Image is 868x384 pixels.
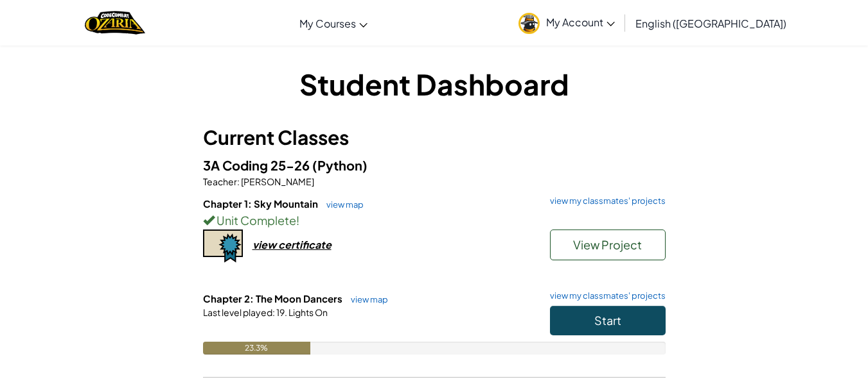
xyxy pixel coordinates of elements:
[203,64,666,104] h1: Student Dashboard
[299,17,356,30] span: My Courses
[594,313,621,328] span: Start
[546,15,615,29] span: My Account
[320,199,364,210] a: view map
[344,294,388,305] a: view map
[215,213,296,228] span: Unit Complete
[512,3,621,43] a: My Account
[85,10,145,36] img: Home
[550,306,666,335] button: Start
[629,6,793,40] a: English ([GEOGRAPHIC_DATA])
[252,238,332,251] div: view certificate
[203,292,344,305] span: Chapter 2: The Moon Dancers
[203,342,311,355] div: 23.3%
[518,13,540,34] img: avatar
[296,213,299,228] span: !
[203,306,272,318] span: Last level played
[203,230,243,263] img: certificate-icon.png
[635,17,786,30] span: English ([GEOGRAPHIC_DATA])
[573,237,642,252] span: View Project
[203,176,237,187] span: Teacher
[544,197,666,205] a: view my classmates' projects
[203,197,320,210] span: Chapter 1: Sky Mountain
[550,230,666,260] button: View Project
[203,238,332,251] a: view certificate
[275,306,287,318] span: 19.
[544,292,666,300] a: view my classmates' projects
[240,176,314,187] span: [PERSON_NAME]
[293,6,374,40] a: My Courses
[203,123,666,152] h3: Current Classes
[203,157,312,173] span: 3A Coding 25-26
[85,10,145,36] a: Ozaria by CodeCombat logo
[272,306,275,318] span: :
[287,306,328,318] span: Lights On
[312,157,368,173] span: (Python)
[237,176,240,187] span: :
